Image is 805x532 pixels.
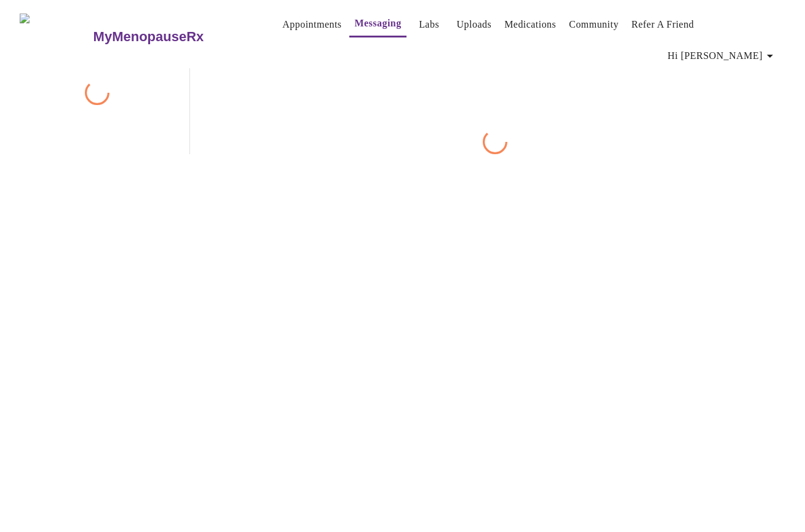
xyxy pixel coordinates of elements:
button: Community [564,12,624,37]
a: Medications [504,16,556,33]
a: Labs [419,16,439,33]
span: Hi [PERSON_NAME] [668,47,777,65]
button: Hi [PERSON_NAME] [663,44,782,68]
button: Refer a Friend [627,12,699,37]
a: Community [569,16,619,33]
a: Refer a Friend [632,16,694,33]
a: Uploads [457,16,492,33]
a: Appointments [282,16,341,33]
button: Labs [410,12,449,37]
h3: MyMenopauseRx [93,29,204,45]
button: Appointments [277,12,346,37]
img: MyMenopauseRx Logo [20,14,92,60]
button: Uploads [452,12,497,37]
button: Messaging [349,11,406,37]
a: Messaging [354,15,401,32]
a: MyMenopauseRx [92,15,253,58]
button: Medications [499,12,561,37]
